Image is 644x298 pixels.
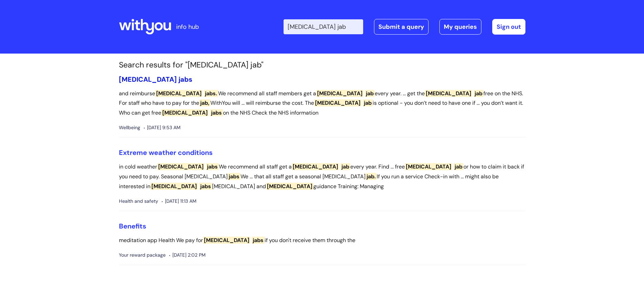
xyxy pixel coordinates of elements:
[144,123,181,132] span: [DATE] 9:53 AM
[366,173,377,180] span: jab.
[203,237,250,244] span: [MEDICAL_DATA]
[206,163,219,170] span: jabs
[119,236,525,245] p: meditation app Health We pay for if you don't receive them through the
[119,162,525,191] p: in cold weather We recommend all staff get a every year. Find ... free or how to claim it back if...
[119,222,146,231] a: Benefits
[119,197,158,205] span: Health and safety
[157,163,205,170] span: [MEDICAL_DATA]
[119,75,192,84] a: [MEDICAL_DATA] jabs
[492,19,525,35] a: Sign out
[119,75,177,84] span: [MEDICAL_DATA]
[252,237,265,244] span: jabs
[365,90,375,97] span: jab
[284,19,525,35] div: | -
[162,197,196,205] span: [DATE] 11:13 AM
[179,75,192,84] span: jabs
[210,109,223,116] span: jabs
[199,99,210,106] span: jab,
[474,90,483,97] span: jab
[316,90,363,97] span: [MEDICAL_DATA]
[439,19,481,35] a: My queries
[169,251,206,259] span: [DATE] 2:02 PM
[150,183,198,190] span: [MEDICAL_DATA]
[374,19,429,35] a: Submit a query
[176,21,199,32] p: info hub
[228,173,241,180] span: jabs
[119,60,525,70] h1: Search results for "[MEDICAL_DATA] jab"
[405,163,452,170] span: [MEDICAL_DATA]
[340,163,350,170] span: jab
[161,109,209,116] span: [MEDICAL_DATA]
[119,251,166,259] span: Your reward package
[155,90,203,97] span: [MEDICAL_DATA]
[199,183,212,190] span: jabs
[454,163,463,170] span: jab
[314,99,361,106] span: [MEDICAL_DATA]
[119,89,525,118] p: and reimburse We recommend all staff members get a every year. ... get the free on the NHS. For s...
[119,148,213,157] a: Extreme weather conditions
[292,163,339,170] span: [MEDICAL_DATA]
[363,99,373,106] span: jab
[284,19,363,34] input: Search
[204,90,218,97] span: jabs.
[266,183,313,190] span: [MEDICAL_DATA]
[119,123,140,132] span: Wellbeing
[425,90,472,97] span: [MEDICAL_DATA]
